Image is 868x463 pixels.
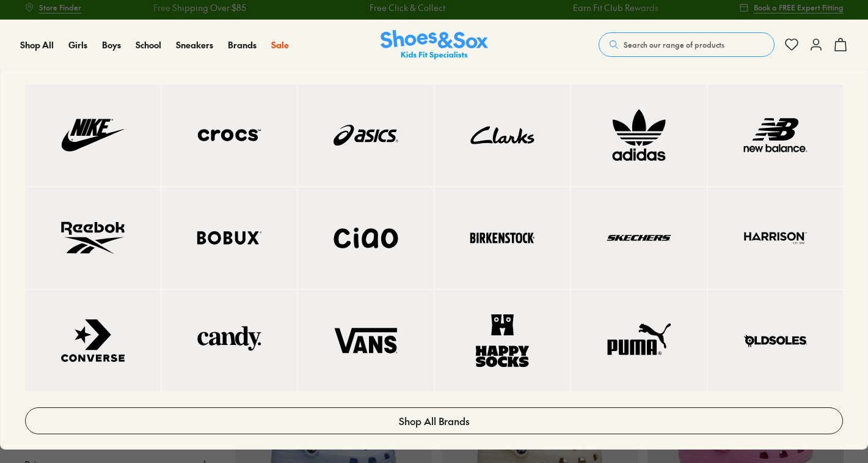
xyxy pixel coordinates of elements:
[39,2,81,13] span: Store Finder
[68,39,87,51] span: Girls
[357,1,433,14] a: Free Click & Collect
[136,39,161,51] a: School
[176,39,213,51] a: Sneakers
[102,39,121,51] a: Boys
[228,39,257,51] span: Brands
[136,39,161,51] span: School
[176,39,213,51] span: Sneakers
[6,4,43,41] button: Open gorgias live chat
[20,39,54,51] span: Shop All
[599,32,775,57] button: Search our range of products
[624,39,724,50] span: Search our range of products
[68,39,87,51] a: Girls
[561,1,646,14] a: Earn Fit Club Rewards
[25,407,843,434] a: Shop All Brands
[754,2,844,13] span: Book a FREE Expert Fitting
[271,39,289,51] a: Sale
[271,39,289,51] span: Sale
[20,39,54,51] a: Shop All
[102,39,121,51] span: Boys
[228,39,257,51] a: Brands
[381,30,488,60] img: SNS_Logo_Responsive.svg
[381,30,488,60] a: Shoes & Sox
[141,1,234,14] a: Free Shipping Over $85
[399,413,470,428] span: Shop All Brands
